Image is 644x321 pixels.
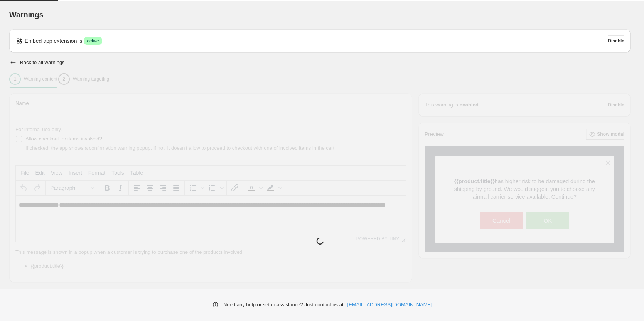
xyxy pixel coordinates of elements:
[347,301,432,309] a: [EMAIL_ADDRESS][DOMAIN_NAME]
[20,59,65,66] h2: Back to all warnings
[3,6,387,20] body: Rich Text Area. Press ALT-0 for help.
[9,10,44,19] span: Warnings
[87,38,99,44] span: active
[25,37,82,45] p: Embed app extension is
[608,35,624,46] button: Disable
[608,38,624,44] span: Disable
